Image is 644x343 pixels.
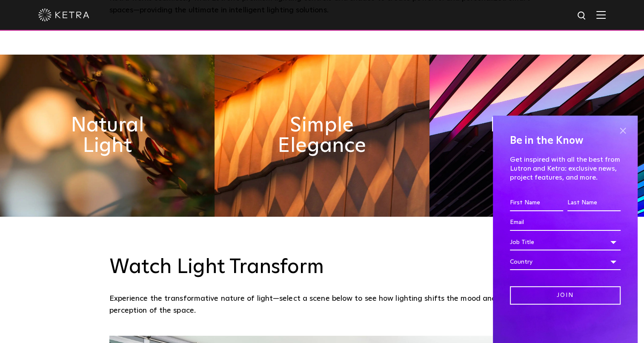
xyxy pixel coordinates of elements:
h3: Watch Light Transform [109,255,535,280]
img: search icon [577,11,587,21]
input: First Name [510,195,563,211]
div: Job Title [510,234,621,250]
h2: Natural Light [54,115,161,156]
div: Country [510,254,621,270]
img: simple_elegance [215,55,429,217]
p: Experience the transformative nature of light—select a scene below to see how lighting shifts the... [109,293,531,317]
h2: Simple Elegance [268,115,375,156]
input: Last Name [567,195,621,211]
p: Get inspired with all the best from Lutron and Ketra: exclusive news, project features, and more. [510,155,621,182]
h4: Be in the Know [510,133,621,149]
input: Email [510,215,621,231]
img: Hamburger%20Nav.svg [596,11,606,19]
img: flexible_timeless_ketra [429,55,644,217]
img: ketra-logo-2019-white [38,9,89,21]
h2: Flexible & Timeless [483,115,590,156]
input: Join [510,286,621,305]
